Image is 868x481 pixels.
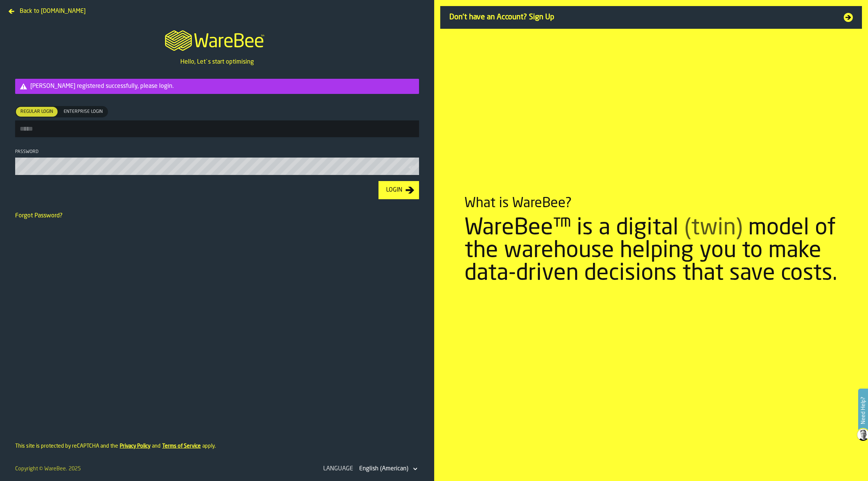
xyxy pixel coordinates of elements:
[684,217,743,240] span: (twin)
[15,106,58,117] label: button-switch-multi-Regular Login
[15,149,419,155] div: Password
[383,186,405,195] div: Login
[180,58,254,67] p: Hello, Let`s start optimising
[15,466,43,472] span: Copyright ©
[20,7,86,16] span: Back to [DOMAIN_NAME]
[15,213,63,219] a: Forgot Password?
[30,82,416,91] div: [PERSON_NAME] registered successfully, please login.
[359,464,408,473] div: DropdownMenuValue-en-US
[15,79,419,94] div: alert-Gregg Arment registered successfully, please login.
[15,149,419,175] label: button-toolbar-Password
[378,181,419,199] button: button-Login
[16,107,58,117] div: thumb
[322,463,419,475] div: LanguageDropdownMenuValue-en-US
[859,389,867,432] label: Need Help?
[69,466,81,472] span: 2025
[464,196,572,211] div: What is WareBee?
[408,164,418,171] button: button-toolbar-Password
[162,444,201,449] a: Terms of Service
[158,21,276,58] a: logo-header
[61,108,106,115] span: Enterprise Login
[15,120,419,137] input: button-toolbar-[object Object]
[59,107,107,117] div: thumb
[44,466,67,472] a: WareBee.
[464,217,838,285] div: WareBee™ is a digital model of the warehouse helping you to make data-driven decisions that save ...
[15,106,419,137] label: button-toolbar-[object Object]
[6,6,89,12] a: Back to [DOMAIN_NAME]
[120,444,150,449] a: Privacy Policy
[15,158,419,175] input: button-toolbar-Password
[322,464,355,473] div: Language
[449,12,835,23] span: Don't have an Account? Sign Up
[58,106,108,117] label: button-switch-multi-Enterprise Login
[17,108,56,115] span: Regular Login
[440,6,862,29] a: Don't have an Account? Sign Up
